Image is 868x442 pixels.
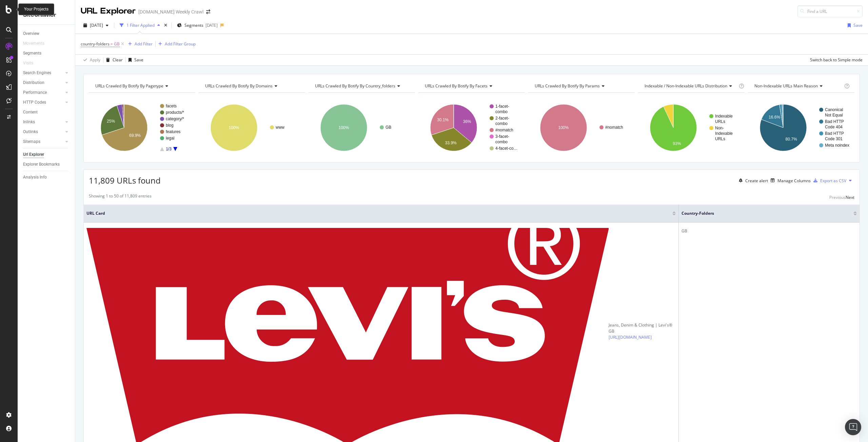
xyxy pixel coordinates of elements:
h4: URLs Crawled By Botify By country_folders [314,81,409,91]
div: Save [853,22,863,28]
a: Explorer Bookmarks [23,161,70,168]
div: Url Explorer [23,151,44,158]
button: Switch back to Simple mode [807,55,863,65]
div: Movements [23,40,44,47]
svg: A chart. [199,98,305,157]
div: HTTP Codes [23,99,46,106]
div: Switch back to Simple mode [810,57,863,63]
div: Segments [23,50,41,57]
text: #nomatch [495,128,513,132]
text: Meta noindex [825,143,849,148]
text: 16.6% [769,115,780,120]
div: Visits [23,60,33,67]
button: Add Filter [125,40,153,48]
div: times [163,22,169,29]
text: 33.9% [445,141,456,145]
span: URLs Crawled By Botify By pagetype [95,83,163,89]
button: Create alert [736,175,768,186]
a: Overview [23,30,70,37]
div: Overview [23,30,39,37]
text: Not Equal [825,113,843,118]
h4: URLs Crawled By Botify By domains [204,81,299,91]
a: Distribution [23,79,63,86]
text: 30.1% [437,118,449,122]
div: 1 Filter Applied [126,22,155,28]
div: Explorer Bookmarks [23,161,60,168]
a: Content [23,109,70,116]
div: Jeans, Denim & Clothing | Levi's® GB [609,322,676,334]
span: URL Card [86,210,671,216]
a: Movements [23,40,51,47]
a: Segments [23,50,70,57]
button: Segments[DATE] [174,20,220,31]
text: 100% [558,125,569,130]
span: = [111,41,113,47]
a: Visits [23,60,40,67]
text: 69.9% [129,133,141,138]
text: 3-facet- [495,134,509,139]
text: combo [495,140,508,144]
span: Segments [184,22,203,28]
span: GB [114,39,120,49]
h4: URLs Crawled By Botify By pagetype [94,81,189,91]
svg: A chart. [418,98,525,157]
div: Inlinks [23,119,35,126]
svg: A chart. [638,98,745,157]
text: URLs [715,119,725,124]
text: Canonical [825,107,843,112]
span: country-folders [682,210,843,216]
div: Previous [829,194,846,200]
button: Manage Columns [768,176,811,185]
text: Bad HTTP [825,119,844,124]
div: [DOMAIN_NAME] Weekly Crawl [138,8,203,15]
text: #nomatch [605,125,623,130]
text: category/* [166,117,184,121]
div: A chart. [528,98,635,157]
text: Indexable [715,131,733,136]
div: GB [682,228,857,234]
text: 1/3 [166,147,172,151]
text: facets [166,104,177,108]
a: Performance [23,89,63,96]
div: Outlinks [23,128,38,135]
button: Export as CSV [811,175,846,186]
text: GB [386,125,391,130]
a: Url Explorer [23,151,70,158]
text: 100% [338,125,349,130]
text: Bad HTTP [825,131,844,136]
text: Non- [715,126,724,130]
span: URLs Crawled By Botify By params [535,83,600,89]
button: Clear [103,55,123,65]
text: Indexable [715,114,733,119]
text: products/* [166,110,184,115]
span: 2023 Sep. 29th [90,22,103,28]
div: Add Filter Group [165,41,196,47]
button: Save [126,55,143,65]
button: Previous [829,193,846,201]
div: Add Filter [135,41,153,47]
text: 25% [107,119,115,124]
text: Code 301 [825,136,843,141]
svg: A chart. [89,98,195,157]
span: URLs Crawled By Botify By facets [425,83,488,89]
div: arrow-right-arrow-left [206,9,210,14]
div: Apply [90,57,100,63]
text: 100% [229,125,239,130]
text: URLs [715,136,725,141]
div: Your Projects [24,6,48,12]
button: Apply [81,55,100,65]
span: URLs Crawled By Botify By country_folders [315,83,395,89]
div: Open Intercom Messenger [845,419,861,435]
div: Analysis Info [23,174,47,181]
text: 36% [463,119,471,124]
div: Content [23,109,38,116]
text: 80.7% [785,137,797,142]
div: A chart. [748,98,854,157]
div: Sitemaps [23,138,40,145]
text: blog [166,123,174,128]
a: Outlinks [23,128,63,135]
span: URLs Crawled By Botify By domains [205,83,273,89]
text: combo [495,109,508,114]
